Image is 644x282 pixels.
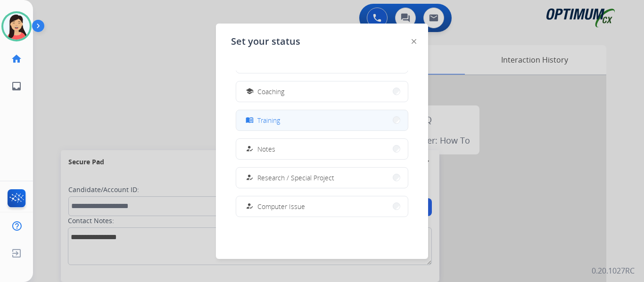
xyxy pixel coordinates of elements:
img: close-button [412,39,416,44]
button: Coaching [236,81,408,102]
button: Notes [236,139,408,159]
mat-icon: school [246,88,254,96]
button: Training [236,110,408,130]
span: Set your status [231,35,300,48]
button: Computer Issue [236,196,408,217]
img: avatar [3,13,30,40]
p: 0.20.1027RC [592,265,635,276]
span: Computer Issue [257,201,305,211]
span: Notes [257,144,275,154]
span: Coaching [257,87,284,97]
mat-icon: how_to_reg [246,145,254,153]
span: Training [257,115,280,125]
mat-icon: inbox [11,81,22,92]
mat-icon: how_to_reg [246,174,254,182]
mat-icon: menu_book [246,116,254,124]
button: Research / Special Project [236,168,408,188]
mat-icon: how_to_reg [246,202,254,210]
span: Research / Special Project [257,173,334,183]
mat-icon: home [11,53,22,64]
